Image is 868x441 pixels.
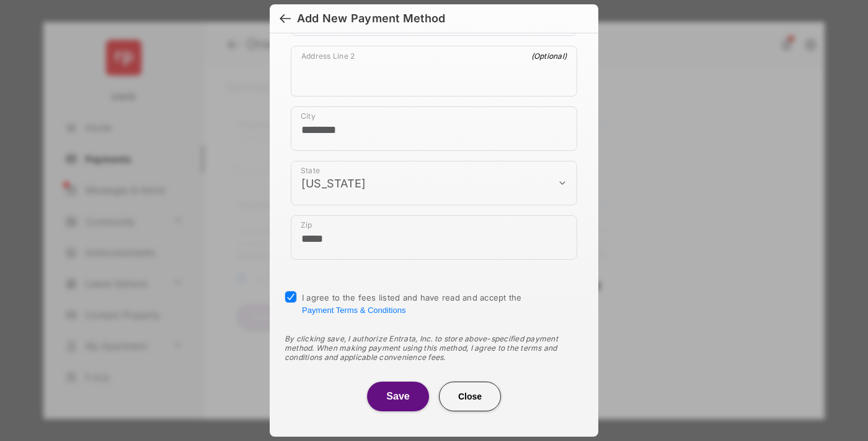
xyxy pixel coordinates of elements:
div: Add New Payment Method [297,12,445,25]
div: By clicking save, I authorize Entrata, Inc. to store above-specified payment method. When making ... [285,334,583,362]
button: Close [439,382,501,411]
button: I agree to the fees listed and have read and accept the [302,306,405,315]
div: payment_method_screening[postal_addresses][locality] [291,106,577,151]
button: Save [367,382,429,411]
div: payment_method_screening[postal_addresses][addressLine2] [291,46,577,96]
div: payment_method_screening[postal_addresses][postalCode] [291,215,577,260]
span: I agree to the fees listed and have read and accept the [302,293,522,315]
div: payment_method_screening[postal_addresses][administrativeArea] [291,161,577,205]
